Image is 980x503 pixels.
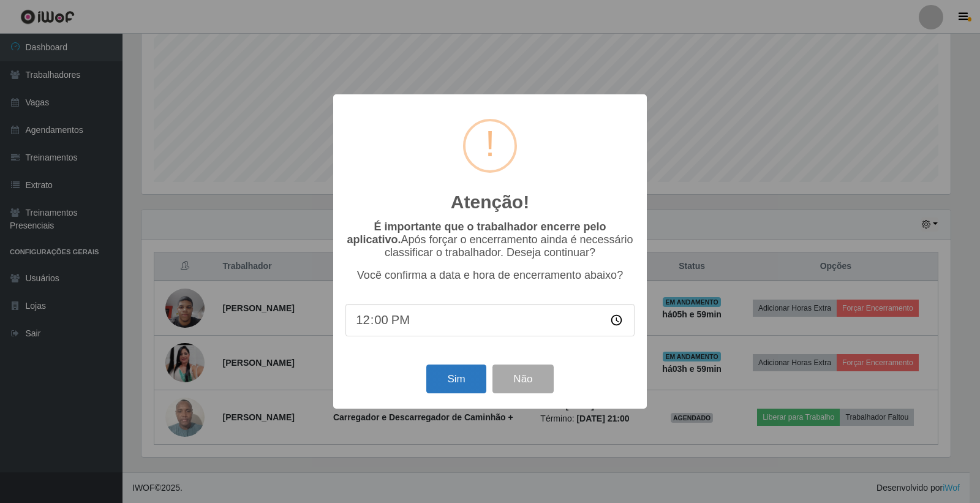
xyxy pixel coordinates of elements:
[345,221,635,259] p: Após forçar o encerramento ainda é necessário classificar o trabalhador. Deseja continuar?
[345,269,635,282] p: Você confirma a data e hora de encerramento abaixo?
[426,365,486,393] button: Sim
[451,191,529,213] h2: Atenção!
[347,221,606,246] b: É importante que o trabalhador encerre pelo aplicativo.
[492,365,553,393] button: Não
